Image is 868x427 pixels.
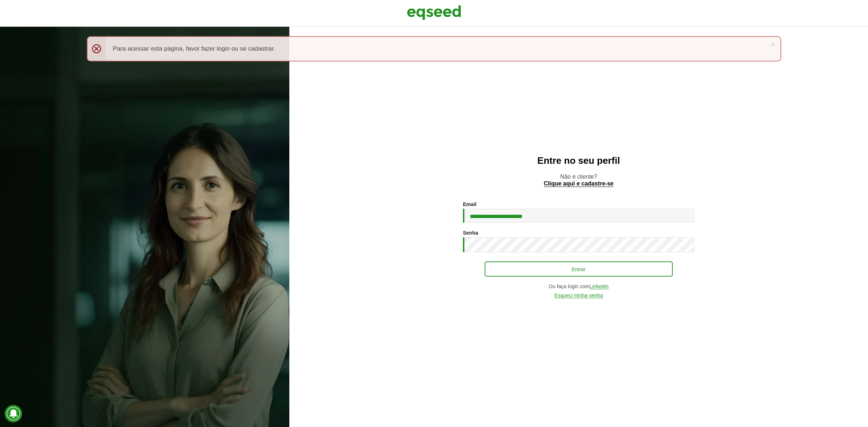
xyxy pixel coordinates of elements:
div: Para acessar esta página, favor fazer login ou se cadastrar. [87,36,781,61]
a: × [771,40,775,48]
h2: Entre no seu perfil [304,155,854,166]
a: Esqueci minha senha [554,293,603,298]
label: Email [463,202,476,207]
label: Senha [463,230,478,235]
button: Entrar [485,261,673,277]
div: Ou faça login com [463,284,694,289]
a: Clique aqui e cadastre-se [544,181,614,187]
p: Não é cliente? [304,173,854,187]
a: LinkedIn [590,284,609,289]
img: EqSeed Logo [407,4,461,22]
